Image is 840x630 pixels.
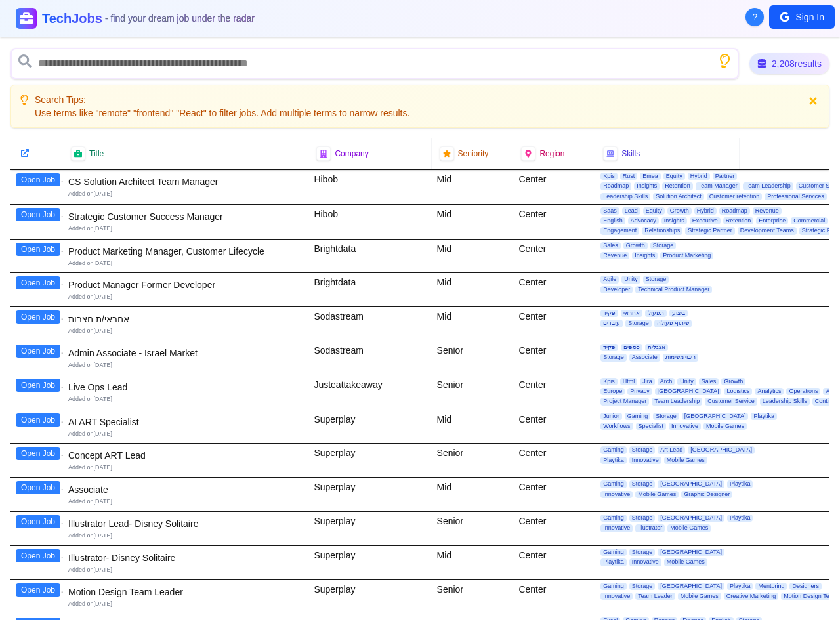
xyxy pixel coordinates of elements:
p: Use terms like "remote" "frontend" "React" to filter jobs. Add multiple terms to narrow results. [35,106,409,119]
span: Privacy [627,388,652,395]
span: Arch [658,378,675,385]
span: Mobile Games [667,524,711,532]
span: Playtika [727,583,753,590]
div: Senior [432,580,514,614]
span: Gaming [600,583,627,590]
span: [GEOGRAPHIC_DATA] [682,413,749,420]
span: פקיד [600,310,618,317]
span: Unity [621,276,640,283]
span: Retention [723,217,754,224]
div: Added on [DATE] [68,566,303,574]
span: Emea [640,173,661,180]
div: Added on [DATE] [68,532,303,540]
div: אחראי/ת חצרות [68,312,303,325]
button: Open Job [16,515,60,528]
span: Commercial [791,217,828,224]
span: Storage [629,446,656,453]
span: Gaming [600,480,627,488]
div: 2,208 results [749,53,829,74]
span: Finance [680,617,706,624]
div: Added on [DATE] [68,327,303,335]
div: Superplay [308,410,431,444]
span: Hybrid [688,173,710,180]
span: Product Marketing [660,252,713,259]
div: Added on [DATE] [68,600,303,608]
span: ? [753,10,758,24]
div: Mid [432,170,514,204]
div: Live Ops Lead [68,381,303,394]
button: Open Job [16,345,60,358]
span: Gaming [600,514,627,522]
button: Open Job [16,379,60,392]
span: [GEOGRAPHIC_DATA] [658,583,724,590]
div: Justeattakeaway [308,375,431,409]
span: English [709,617,734,624]
span: עובדים [600,320,623,327]
span: Equity [663,173,685,180]
span: Storage [629,549,656,556]
div: Superplay [308,546,431,579]
span: Team Leadership [652,398,702,405]
span: Advocacy [628,217,659,224]
span: Project Manager [600,398,649,405]
span: Art Lead [658,446,685,453]
span: Revenue [600,252,629,259]
span: Storage [629,480,656,488]
span: Mobile Games [664,457,707,464]
div: Added on [DATE] [68,224,303,233]
div: Hibob [308,170,431,204]
button: Sign In [769,5,835,29]
h1: TechJobs [42,9,255,28]
div: Added on [DATE] [68,497,303,506]
button: About Techjobs [745,8,764,26]
div: Mid [432,478,514,511]
span: Storage [600,354,627,361]
span: Gaming [623,617,649,624]
button: Open Job [16,583,60,597]
span: Playtika [751,413,777,420]
div: Senior [432,341,514,375]
span: Company [335,148,368,159]
div: Center [513,273,595,306]
div: Senior [432,375,514,409]
div: Hibob [308,205,431,239]
span: Customer retention [707,193,763,200]
div: Mid [432,205,514,239]
span: Developer [600,286,633,293]
span: Sales [600,242,621,249]
div: Center [513,478,595,511]
span: [GEOGRAPHIC_DATA] [688,446,755,453]
span: Seniority [458,148,489,159]
span: Innovative [600,491,633,498]
div: Mid [432,273,514,306]
span: Jira [640,378,655,385]
span: Illustrator [635,524,665,532]
div: Center [513,580,595,614]
div: Mid [432,307,514,341]
span: Leadership Skills [600,193,650,200]
span: Europe [600,388,625,395]
span: Agile [600,276,619,283]
span: English [600,217,625,224]
span: Engagement [600,227,639,234]
span: Retention [662,182,693,190]
button: Open Job [16,276,60,289]
div: Superplay [308,580,431,614]
span: Leadership Skills [760,398,810,405]
div: Motion Design Team Leader [68,585,303,598]
span: Mobile Games [664,558,707,566]
span: Growth [721,378,745,385]
div: Sodastream [308,307,431,341]
span: Growth [623,242,648,249]
span: Team Leadership [743,182,793,190]
span: Specialist [636,423,667,430]
span: Associate [629,354,660,361]
span: Storage [643,276,669,283]
span: Playtika [727,514,753,522]
div: Mid [432,546,514,579]
div: Superplay [308,444,431,477]
span: Logistics [724,388,752,395]
div: Illustrator Lead- Disney Solitaire [68,517,303,530]
div: Product Manager Former Developer [68,278,303,291]
span: Region [539,148,564,159]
